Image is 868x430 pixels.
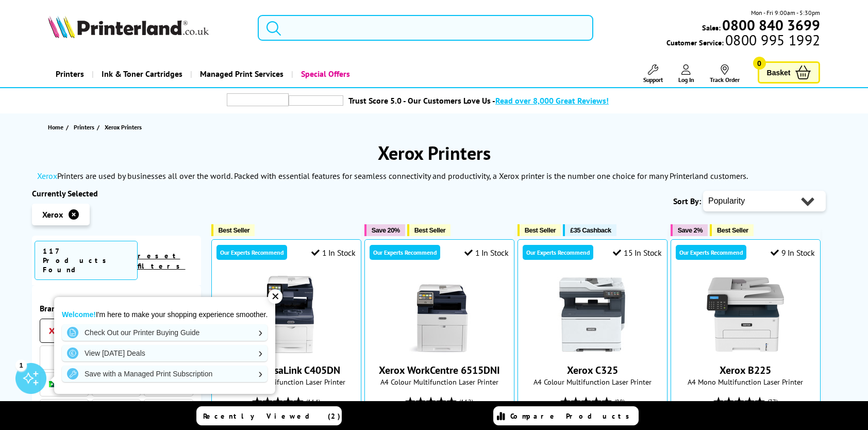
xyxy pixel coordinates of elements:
a: Printers [48,61,92,87]
span: Log In [678,76,694,84]
a: Xerox VersaLink C405DN [247,345,325,355]
a: Check Out our Printer Buying Guide [62,324,268,341]
a: Xerox C325 [567,363,618,377]
span: Sort By: [673,196,701,206]
span: Ink & Toner Cartridges [102,61,182,87]
span: Best Seller [219,226,250,234]
a: HP [49,351,80,364]
p: Printers are used by businesses all over the world. Packed with essential features for seamless c... [37,171,748,181]
div: ✕ [268,289,282,304]
div: 1 In Stock [464,247,509,258]
img: Lexmark [49,381,80,387]
span: (88) [614,392,625,411]
span: Mon - Fri 9:00am - 5:30pm [751,8,820,18]
a: Log In [678,64,694,84]
button: Best Seller [710,224,754,236]
a: Home [48,122,66,133]
a: Xerox [49,324,80,337]
button: Best Seller [211,224,255,236]
a: Trust Score 5.0 - Our Customers Love Us -Read over 8,000 Great Reviews! [348,95,609,106]
span: Xerox [42,209,63,220]
span: Best Seller [414,226,446,234]
img: Xerox WorkCentre 6515DNI [400,276,478,353]
span: A4 Colour Multifunction Laser Printer [370,377,509,387]
img: Xerox VersaLink C405DN [247,276,325,353]
img: Xerox B225 [707,276,784,353]
a: Compare Products [493,406,639,425]
span: 0800 995 1992 [724,35,820,45]
a: Save with a Managed Print Subscription [62,366,268,382]
button: Best Seller [518,224,561,236]
img: Xerox C325 [554,276,631,353]
p: I'm here to make your shopping experience smoother. [62,310,268,319]
img: Printerland Logo [48,15,209,38]
div: 15 In Stock [613,247,661,258]
span: Customer Service: [666,35,820,47]
div: 1 [15,359,27,371]
span: (114) [306,392,320,411]
span: A4 Colour Multifunction Laser Printer [217,377,356,387]
img: trustpilot rating [227,93,289,106]
button: Best Seller [407,224,451,236]
span: 117 Products Found [35,241,138,280]
span: Brand [40,303,193,313]
span: Support [643,76,663,84]
img: trustpilot rating [289,95,343,106]
a: Track Order [710,64,740,84]
a: Basket 0 [758,61,821,84]
span: A4 Colour Multifunction Laser Printer [523,377,662,387]
span: Recently Viewed (2) [203,411,341,421]
a: Xerox C325 [554,345,631,355]
a: Xerox B225 [707,345,784,355]
span: Xerox Printers [105,123,142,131]
a: Managed Print Services [190,61,291,87]
div: Currently Selected [32,188,201,199]
a: Recently Viewed (2) [196,406,342,425]
a: Xerox B225 [720,363,771,377]
a: Special Offers [291,61,358,87]
a: reset filters [138,251,186,271]
a: Support [643,64,663,84]
span: Read over 8,000 Great Reviews! [495,95,609,106]
div: Our Experts Recommend [370,245,440,260]
a: 0800 840 3699 [721,20,820,30]
a: Printers [74,122,97,133]
span: Compare Products [510,411,635,421]
span: (112) [459,392,473,411]
div: 1 In Stock [311,247,356,258]
img: Xerox [49,327,80,335]
a: Lexmark [49,378,80,391]
span: Basket [767,65,791,79]
span: A4 Mono Multifunction Laser Printer [676,377,815,387]
span: 0 [753,57,766,70]
a: Ink & Toner Cartridges [92,61,190,87]
span: Best Seller [525,226,556,234]
strong: Welcome! [62,310,96,319]
button: Save 2% [671,224,708,236]
button: £35 Cashback [563,224,616,236]
a: View [DATE] Deals [62,345,268,361]
span: Save 20% [372,226,400,234]
span: £35 Cashback [570,226,611,234]
a: Xerox VersaLink C405DN [232,363,340,377]
a: Xerox [37,171,57,181]
h1: Xerox Printers [32,141,836,165]
span: Best Seller [717,226,748,234]
span: Sales: [702,23,721,32]
a: Printerland Logo [48,15,245,40]
b: 0800 840 3699 [722,15,820,35]
span: (77) [767,392,778,411]
div: Our Experts Recommend [216,245,287,260]
span: Printers [74,122,94,133]
div: 9 In Stock [771,247,815,258]
div: Our Experts Recommend [676,245,746,260]
a: Xerox WorkCentre 6515DNI [379,363,500,377]
span: Save 2% [678,226,703,234]
button: Save 20% [364,224,405,236]
div: Our Experts Recommend [523,245,593,260]
a: Xerox WorkCentre 6515DNI [400,345,478,355]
